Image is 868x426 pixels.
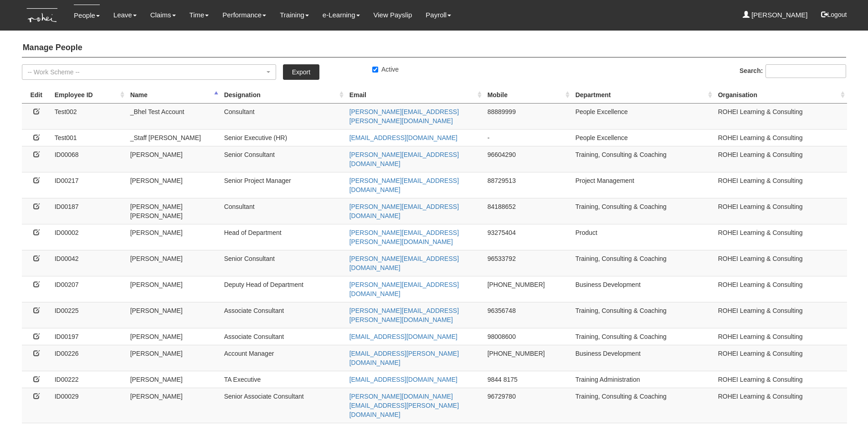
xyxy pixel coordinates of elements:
[349,307,459,323] a: [PERSON_NAME][EMAIL_ADDRESS][PERSON_NAME][DOMAIN_NAME]
[714,371,847,388] td: ROHEI Learning & Consulting
[127,388,221,423] td: [PERSON_NAME]
[572,250,714,276] td: Training, Consulting & Coaching
[349,151,459,167] a: [PERSON_NAME][EMAIL_ADDRESS][DOMAIN_NAME]
[484,276,572,302] td: [PHONE_NUMBER]
[714,129,847,146] td: ROHEI Learning & Consulting
[572,129,714,146] td: People Excellence
[346,87,484,104] th: Email : activate to sort column ascending
[51,103,127,129] td: Test002
[127,276,221,302] td: [PERSON_NAME]
[127,129,221,146] td: _Staff [PERSON_NAME]
[22,87,51,104] th: Edit
[714,328,847,345] td: ROHEI Learning & Consulting
[714,345,847,371] td: ROHEI Learning & Consulting
[484,250,572,276] td: 96533792
[714,103,847,129] td: ROHEI Learning & Consulting
[221,87,346,104] th: Designation : activate to sort column ascending
[572,172,714,198] td: Project Management
[150,5,176,26] a: Claims
[484,328,572,345] td: 98008600
[714,146,847,172] td: ROHEI Learning & Consulting
[714,250,847,276] td: ROHEI Learning & Consulting
[349,333,457,340] a: [EMAIL_ADDRESS][DOMAIN_NAME]
[51,172,127,198] td: ID00217
[221,129,346,146] td: Senior Executive (HR)
[572,87,714,104] th: Department : activate to sort column ascending
[221,276,346,302] td: Deputy Head of Department
[349,203,459,219] a: [PERSON_NAME][EMAIL_ADDRESS][DOMAIN_NAME]
[221,345,346,371] td: Account Manager
[51,129,127,146] td: Test001
[221,224,346,250] td: Head of Department
[349,255,459,271] a: [PERSON_NAME][EMAIL_ADDRESS][DOMAIN_NAME]
[190,5,209,26] a: Time
[484,345,572,371] td: [PHONE_NUMBER]
[572,146,714,172] td: Training, Consulting & Coaching
[349,108,459,125] a: [PERSON_NAME][EMAIL_ADDRESS][PERSON_NAME][DOMAIN_NAME]
[714,302,847,328] td: ROHEI Learning & Consulting
[221,328,346,345] td: Associate Consultant
[127,87,221,104] th: Name : activate to sort column descending
[51,345,127,371] td: ID00226
[743,5,808,26] a: [PERSON_NAME]
[714,224,847,250] td: ROHEI Learning & Consulting
[51,388,127,423] td: ID00029
[572,198,714,224] td: Training, Consulting & Coaching
[51,146,127,172] td: ID00068
[51,276,127,302] td: ID00207
[484,146,572,172] td: 96604290
[51,302,127,328] td: ID00225
[714,388,847,423] td: ROHEI Learning & Consulting
[221,172,346,198] td: Senior Project Manager
[74,5,100,26] a: People
[51,328,127,345] td: ID00197
[372,65,399,74] label: Active
[221,371,346,388] td: TA Executive
[127,302,221,328] td: [PERSON_NAME]
[484,224,572,250] td: 93275404
[113,5,137,26] a: Leave
[372,67,378,73] input: Active
[484,371,572,388] td: 9844 8175
[484,129,572,146] td: -
[349,350,459,366] a: [EMAIL_ADDRESS][PERSON_NAME][DOMAIN_NAME]
[280,5,309,26] a: Training
[127,146,221,172] td: [PERSON_NAME]
[714,276,847,302] td: ROHEI Learning & Consulting
[740,64,846,78] label: Search:
[484,198,572,224] td: 84188652
[221,302,346,328] td: Associate Consultant
[349,281,459,297] a: [PERSON_NAME][EMAIL_ADDRESS][DOMAIN_NAME]
[714,87,847,104] th: Organisation : activate to sort column ascending
[127,250,221,276] td: [PERSON_NAME]
[221,250,346,276] td: Senior Consultant
[51,371,127,388] td: ID00222
[221,103,346,129] td: Consultant
[127,328,221,345] td: [PERSON_NAME]
[484,302,572,328] td: 96356748
[127,371,221,388] td: [PERSON_NAME]
[127,345,221,371] td: [PERSON_NAME]
[349,177,459,193] a: [PERSON_NAME][EMAIL_ADDRESS][DOMAIN_NAME]
[572,276,714,302] td: Business Development
[51,250,127,276] td: ID00042
[51,224,127,250] td: ID00002
[221,146,346,172] td: Senior Consultant
[484,87,572,104] th: Mobile : activate to sort column ascending
[349,393,459,418] a: [PERSON_NAME][DOMAIN_NAME][EMAIL_ADDRESS][PERSON_NAME][DOMAIN_NAME]
[572,224,714,250] td: Product
[221,198,346,224] td: Consultant
[22,64,276,80] button: -- Work Scheme --
[374,5,412,26] a: View Payslip
[221,388,346,423] td: Senior Associate Consultant
[714,198,847,224] td: ROHEI Learning & Consulting
[572,371,714,388] td: Training Administration
[22,39,847,57] h4: Manage People
[222,5,266,26] a: Performance
[572,302,714,328] td: Training, Consulting & Coaching
[484,388,572,423] td: 96729780
[127,198,221,224] td: [PERSON_NAME] [PERSON_NAME]
[484,103,572,129] td: 88889999
[572,345,714,371] td: Business Development
[283,64,319,80] a: Export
